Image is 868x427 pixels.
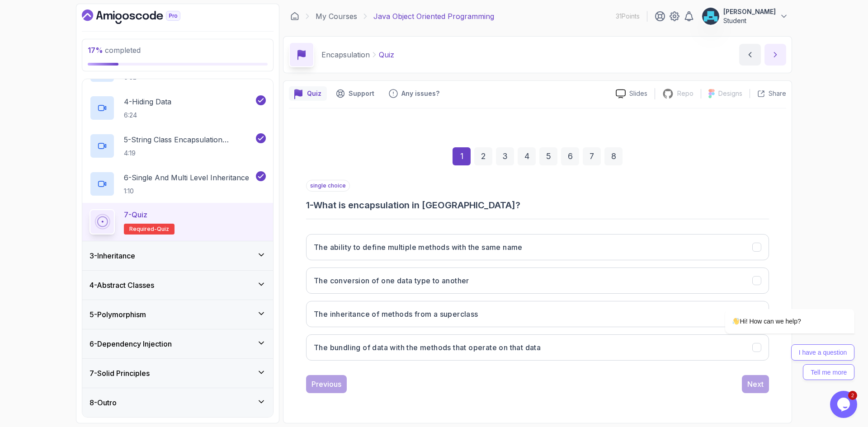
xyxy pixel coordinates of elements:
[82,241,273,270] button: 3-Inheritance
[306,199,769,211] h3: 1 - What is encapsulation in [GEOGRAPHIC_DATA]?
[383,86,445,101] button: Feedback button
[82,329,273,358] button: 6-Dependency Injection
[723,16,776,25] p: Student
[518,147,536,165] div: 4
[677,89,693,98] p: Repo
[474,147,492,165] div: 2
[718,89,742,98] p: Designs
[306,180,350,192] p: single choice
[739,44,761,66] button: previous content
[124,134,254,145] p: 5 - String Class Encapsulation Exa,Mple
[90,250,135,261] h3: 3 - Inheritance
[539,147,557,165] div: 5
[124,96,171,107] p: 4 - Hiding Data
[616,12,640,21] p: 31 Points
[82,359,273,388] button: 7-Solid Principles
[289,86,327,101] button: quiz button
[629,89,647,98] p: Slides
[90,338,172,349] h3: 6 - Dependency Injection
[316,11,357,22] a: My Courses
[88,46,103,55] span: 17 %
[306,375,347,393] button: Previous
[314,242,523,253] h3: The ability to define multiple methods with the same name
[373,11,494,22] p: Java Object Oriented Programming
[124,149,254,158] p: 4:19
[696,227,859,386] iframe: chat widget
[82,9,201,24] a: Dashboard
[90,171,266,197] button: 6-Single And Multi Level Inheritance1:10
[702,8,719,25] img: user profile image
[90,209,266,235] button: 7-QuizRequired-quiz
[90,280,154,291] h3: 4 - Abstract Classes
[82,388,273,417] button: 8-Outro
[124,111,171,120] p: 6:24
[401,89,439,98] p: Any issues?
[124,209,147,220] p: 7 - Quiz
[90,309,146,320] h3: 5 - Polymorphism
[314,309,478,319] h3: The inheritance of methods from a superclass
[157,225,169,233] span: quiz
[349,89,374,98] p: Support
[314,275,469,286] h3: The conversion of one data type to another
[306,334,769,361] button: The bundling of data with the methods that operate on that data
[764,44,786,66] button: next content
[307,89,321,98] p: Quiz
[311,379,341,389] div: Previous
[496,147,514,165] div: 3
[306,267,769,294] button: The conversion of one data type to another
[306,301,769,327] button: The inheritance of methods from a superclass
[90,368,150,379] h3: 7 - Solid Principles
[124,172,249,183] p: 6 - Single And Multi Level Inheritance
[90,133,266,159] button: 5-String Class Encapsulation Exa,Mple4:19
[561,147,579,165] div: 6
[88,46,141,55] span: completed
[830,391,859,418] iframe: chat widget
[769,89,786,98] p: Share
[330,86,380,101] button: Support button
[129,225,157,233] span: Required-
[82,271,273,300] button: 4-Abstract Classes
[604,147,623,165] div: 8
[306,234,769,260] button: The ability to define multiple methods with the same name
[90,397,117,408] h3: 8 - Outro
[583,147,601,165] div: 7
[314,342,541,353] h3: The bundling of data with the methods that operate on that data
[90,95,266,121] button: 4-Hiding Data6:24
[82,300,273,329] button: 5-Polymorphism
[609,89,655,99] a: Slides
[124,187,249,196] p: 1:10
[723,7,776,16] p: [PERSON_NAME]
[750,89,786,98] button: Share
[702,7,788,25] button: user profile image[PERSON_NAME]Student
[379,49,394,60] p: Quiz
[290,12,299,21] a: Dashboard
[321,49,370,60] p: Encapsulation
[453,147,471,165] div: 1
